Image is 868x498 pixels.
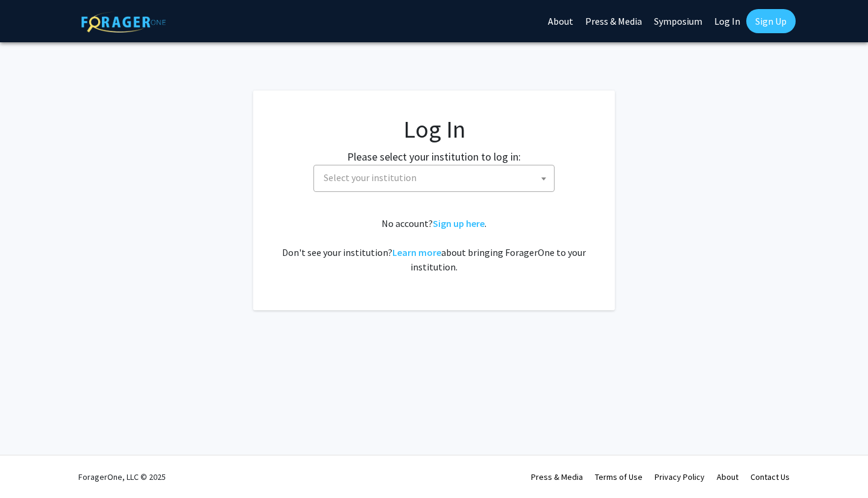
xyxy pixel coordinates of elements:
[277,216,591,274] div: No account? . Don't see your institution? about bringing ForagerOne to your institution.
[81,11,166,33] img: ForagerOne Logo
[319,165,554,190] span: Select your institution
[78,456,166,498] div: ForagerOne, LLC © 2025
[392,246,441,258] a: Learn more about bringing ForagerOne to your institution
[746,9,796,33] a: Sign Up
[313,165,555,192] span: Select your institution
[433,217,485,229] a: Sign up here
[750,471,790,482] a: Contact Us
[531,471,583,482] a: Press & Media
[655,471,705,482] a: Privacy Policy
[324,171,417,184] span: Select your institution
[595,471,643,482] a: Terms of Use
[277,115,591,144] h1: Log In
[347,148,521,165] label: Please select your institution to log in:
[717,471,738,482] a: About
